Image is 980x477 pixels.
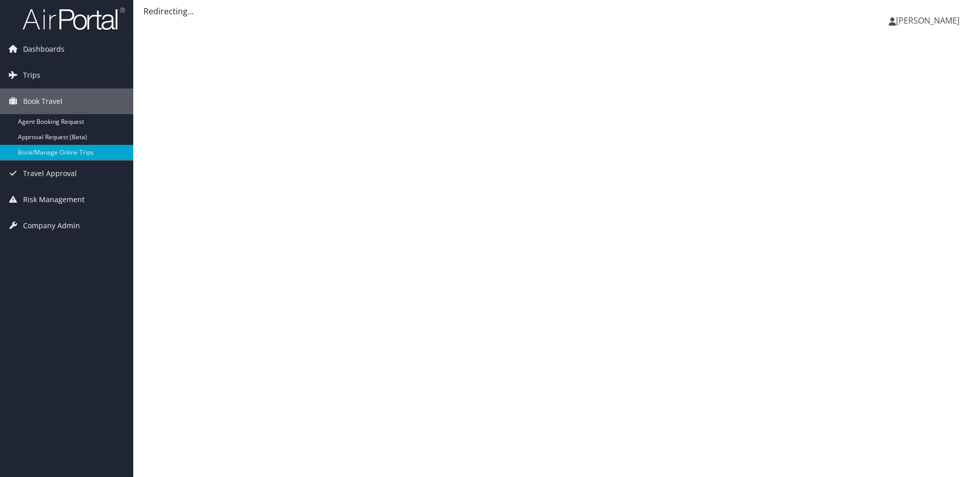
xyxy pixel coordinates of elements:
span: Travel Approval [23,161,77,186]
div: Redirecting... [144,5,970,17]
span: Dashboards [23,36,65,62]
img: airportal-logo.png [23,7,125,31]
span: [PERSON_NAME] [896,15,959,26]
span: Book Travel [23,89,63,114]
span: Company Admin [23,213,80,238]
span: Risk Management [23,187,85,212]
span: Trips [23,62,40,88]
a: [PERSON_NAME] [889,5,970,36]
